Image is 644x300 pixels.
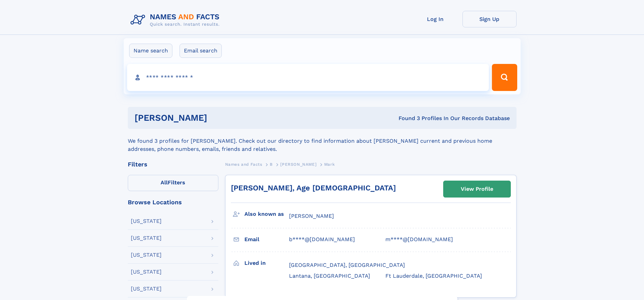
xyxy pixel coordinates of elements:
span: All [161,179,168,186]
div: We found 3 profiles for [PERSON_NAME]. Check out our directory to find information about [PERSON_... [128,129,517,153]
a: B [270,160,273,168]
div: [US_STATE] [131,286,162,292]
span: [PERSON_NAME] [289,213,334,219]
div: Found 3 Profiles In Our Records Database [303,115,510,122]
span: [PERSON_NAME] [280,162,316,167]
div: [US_STATE] [131,218,162,224]
label: Name search [129,44,172,58]
div: View Profile [461,181,493,197]
div: Filters [128,161,218,167]
input: search input [127,64,489,91]
a: Sign Up [462,11,517,27]
button: Search Button [492,64,517,91]
div: Browse Locations [128,199,218,205]
a: [PERSON_NAME] [280,160,316,168]
label: Filters [128,175,218,191]
img: Logo Names and Facts [128,11,225,29]
label: Email search [180,44,222,58]
h3: Email [244,234,289,245]
h1: [PERSON_NAME] [135,114,303,122]
span: Lantana, [GEOGRAPHIC_DATA] [289,273,370,279]
a: [PERSON_NAME], Age [DEMOGRAPHIC_DATA] [231,184,396,192]
div: [US_STATE] [131,269,162,275]
h3: Also known as [244,208,289,220]
a: Names and Facts [225,160,262,168]
span: Mark [324,162,335,167]
h3: Lived in [244,257,289,269]
span: B [270,162,273,167]
div: [US_STATE] [131,235,162,241]
span: Ft Lauderdale, [GEOGRAPHIC_DATA] [385,273,482,279]
div: [US_STATE] [131,252,162,258]
a: Log In [408,11,462,27]
span: [GEOGRAPHIC_DATA], [GEOGRAPHIC_DATA] [289,262,405,268]
a: View Profile [444,181,510,197]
